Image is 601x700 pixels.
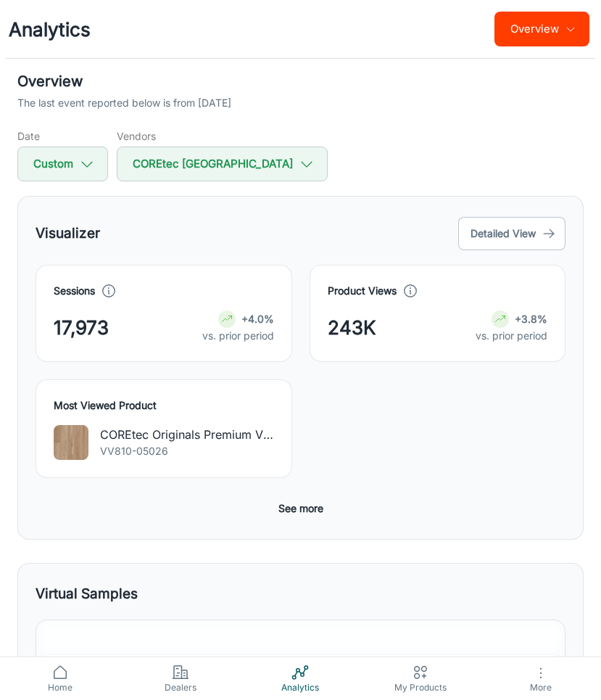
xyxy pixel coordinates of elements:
[360,657,481,700] a: My Products
[249,681,352,694] span: Analytics
[100,426,274,443] p: COREtec Originals Premium VV810
[273,495,329,522] button: See more
[36,223,100,244] h5: Visualizer
[369,681,472,694] span: My Products
[494,12,589,46] button: Overview
[17,95,231,111] p: The last event reported below is from [DATE]
[9,15,91,44] h1: Analytics
[100,443,274,459] p: VV810-05026
[202,328,274,344] p: vs. prior period
[117,147,328,181] button: COREtec [GEOGRAPHIC_DATA]
[54,425,88,460] img: COREtec Originals Premium VV810
[489,682,592,693] span: More
[328,313,376,342] span: 243K
[54,313,109,342] span: 17,973
[54,283,95,299] h4: Sessions
[54,398,274,413] h4: Most Viewed Product
[36,584,138,605] h5: Virtual Samples
[17,128,108,144] h5: Date
[476,328,547,344] p: vs. prior period
[241,313,274,325] strong: +4.0%
[458,217,565,250] button: Detailed View
[241,657,361,700] a: Analytics
[17,70,584,92] h2: Overview
[17,147,108,181] button: Custom
[117,128,328,144] h5: Vendors
[120,657,241,700] a: Dealers
[328,283,397,299] h4: Product Views
[515,313,547,325] strong: +3.8%
[9,681,112,694] span: Home
[129,681,232,694] span: Dealers
[481,657,601,700] button: More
